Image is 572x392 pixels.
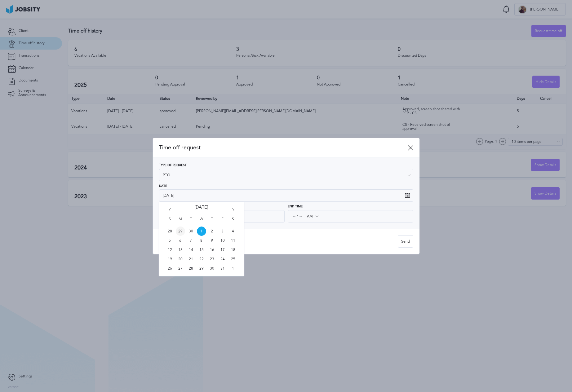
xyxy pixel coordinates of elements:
span: Sun Oct 26 2025 [165,264,175,273]
span: Sun Sep 28 2025 [165,227,175,236]
span: Sat Oct 04 2025 [228,227,238,236]
span: Fri Oct 24 2025 [218,254,227,264]
span: Fri Oct 17 2025 [218,245,227,254]
span: [DATE] [194,205,208,217]
span: Sun Oct 12 2025 [165,245,175,254]
div: Send [398,236,413,248]
span: Thu Oct 16 2025 [207,245,217,254]
span: Sat Oct 25 2025 [228,254,238,264]
span: T [186,217,196,227]
span: Mon Oct 06 2025 [176,236,185,245]
span: Time off request [159,144,408,151]
span: F [218,217,227,227]
input: -- [291,211,297,222]
span: Mon Oct 20 2025 [176,254,185,264]
span: Fri Oct 10 2025 [218,236,227,245]
span: Tue Oct 14 2025 [186,245,196,254]
span: Fri Oct 31 2025 [218,264,227,273]
span: Thu Oct 30 2025 [207,264,217,273]
span: Tue Sep 30 2025 [186,227,196,236]
span: Sun Oct 19 2025 [165,254,175,264]
span: Wed Oct 01 2025 [197,227,206,236]
span: Tue Oct 21 2025 [186,254,196,264]
span: Tue Oct 28 2025 [186,264,196,273]
i: Go back 1 month [167,208,173,214]
span: Thu Oct 02 2025 [207,227,217,236]
span: Wed Oct 29 2025 [197,264,206,273]
span: : [297,214,298,218]
span: S [228,217,238,227]
span: Wed Oct 08 2025 [197,236,206,245]
span: Sat Nov 01 2025 [228,264,238,273]
span: Mon Oct 27 2025 [176,264,185,273]
span: Wed Oct 22 2025 [197,254,206,264]
button: Send [398,235,413,248]
span: Tue Oct 07 2025 [186,236,196,245]
span: Type of Request [159,164,187,167]
i: Go forward 1 month [230,208,236,214]
span: Sun Oct 05 2025 [165,236,175,245]
span: Thu Oct 23 2025 [207,254,217,264]
input: -- [298,211,304,222]
span: Date [159,184,167,188]
span: Mon Sep 29 2025 [176,227,185,236]
span: Thu Oct 09 2025 [207,236,217,245]
span: End Time [288,205,303,209]
span: Wed Oct 15 2025 [197,245,206,254]
span: Mon Oct 13 2025 [176,245,185,254]
span: M [176,217,185,227]
span: S [165,217,175,227]
span: W [197,217,206,227]
span: Fri Oct 03 2025 [218,227,227,236]
span: Sat Oct 18 2025 [228,245,238,254]
span: T [207,217,217,227]
span: Sat Oct 11 2025 [228,236,238,245]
